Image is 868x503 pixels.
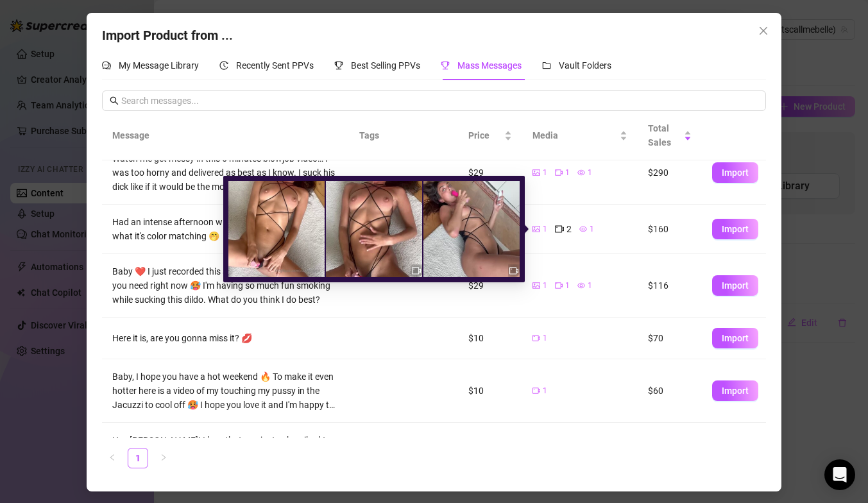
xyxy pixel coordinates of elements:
[543,280,547,292] span: 1
[638,359,702,423] td: $60
[712,275,758,296] button: Import
[638,423,702,486] td: $0
[102,61,111,70] span: comment
[722,333,749,343] span: Import
[712,162,758,183] button: Import
[458,423,522,486] td: $20
[543,167,547,179] span: 1
[555,225,564,234] span: video-camera
[722,280,749,291] span: Import
[119,60,199,71] span: My Message Library
[236,60,314,71] span: Recently Sent PPVs
[712,380,758,401] button: Import
[412,266,421,275] span: video-camera
[458,359,522,423] td: $10
[638,111,702,160] th: Total Sales
[712,219,758,239] button: Import
[712,328,758,348] button: Import
[638,141,702,205] td: $290
[110,96,119,105] span: search
[108,454,116,461] span: left
[112,264,338,307] div: Baby ❤️ I just recorded this and I thought this is what you need right now 🥵 I'm having so much f...
[753,21,774,41] button: Close
[758,26,769,36] span: close
[566,222,572,236] span: 2
[326,181,422,277] img: media
[543,385,547,397] span: 1
[588,280,592,292] span: 1
[112,215,338,243] div: Had an intense afternoon with my pink toy 💖 Guess what it's color matching 🤭
[722,224,749,234] span: Import
[565,167,570,179] span: 1
[532,169,540,176] span: picture
[532,334,540,342] span: video-camera
[128,448,148,468] li: 1
[648,121,681,149] span: Total Sales
[112,370,338,412] div: Baby, I hope you have a hot weekend 🔥 To make it even hotter here is a video of my touching my pu...
[638,254,702,318] td: $116
[638,318,702,359] td: $70
[102,28,233,43] span: Import Product from ...
[153,448,174,468] li: Next Page
[542,61,551,70] span: folder
[532,282,540,289] span: picture
[351,60,420,71] span: Best Selling PPVs
[753,26,774,36] span: Close
[128,448,148,468] a: 1
[219,61,228,70] span: history
[559,60,611,71] span: Vault Folders
[121,94,758,108] input: Search messages...
[102,448,123,468] button: left
[555,169,563,176] span: video-camera
[522,111,638,160] th: Media
[228,181,325,277] img: media
[457,60,522,71] span: Mass Messages
[441,61,450,70] span: trophy
[458,111,522,160] th: Price
[458,254,522,318] td: $29
[423,181,520,277] img: media
[532,225,540,233] span: picture
[153,448,174,468] button: right
[532,387,540,395] span: video-camera
[722,386,749,396] span: Import
[458,318,522,359] td: $10
[160,454,167,461] span: right
[577,282,585,289] span: eye
[638,205,702,254] td: $160
[565,280,570,292] span: 1
[334,61,343,70] span: trophy
[722,167,749,178] span: Import
[349,111,426,160] th: Tags
[555,282,563,289] span: video-camera
[590,223,594,235] span: 1
[543,332,547,345] span: 1
[468,128,502,142] span: Price
[102,448,123,468] li: Previous Page
[543,223,547,235] span: 1
[577,169,585,176] span: eye
[579,225,587,233] span: eye
[532,128,617,142] span: Media
[102,111,348,160] th: Message
[112,151,338,194] div: Watch me get messy in this 6 minutes blowjob video… I was too horny and delivered as best as I kn...
[509,266,518,275] span: video-camera
[824,459,855,490] div: Open Intercom Messenger
[112,433,338,475] div: Hey [PERSON_NAME]! I love that you just subscribed to my profile. I thought to break the ice and ...
[588,167,592,179] span: 1
[112,331,338,345] div: Here it is, are you gonna miss it? 💋
[458,141,522,205] td: $29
